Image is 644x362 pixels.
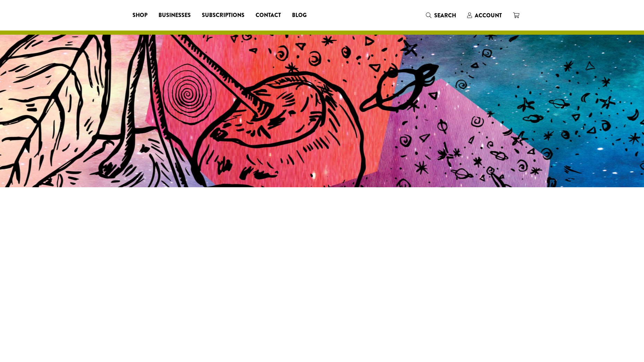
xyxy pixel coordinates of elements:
[127,10,153,21] a: Shop
[292,11,307,20] span: Blog
[202,11,244,20] span: Subscriptions
[420,10,462,21] a: Search
[158,11,191,20] span: Businesses
[256,11,281,20] span: Contact
[475,11,502,19] span: Account
[132,11,147,20] span: Shop
[434,11,456,19] span: Search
